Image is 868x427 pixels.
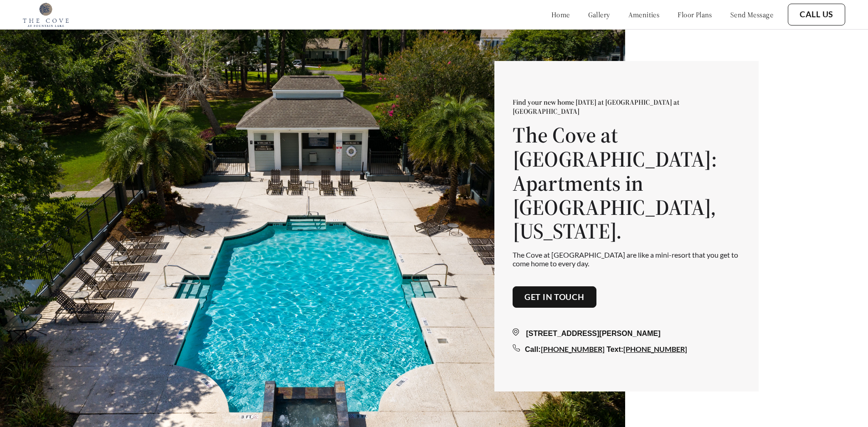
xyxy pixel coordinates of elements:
span: Call: [525,346,541,353]
a: gallery [588,10,610,19]
a: send message [730,10,773,19]
a: [PHONE_NUMBER] [541,345,605,353]
p: Find your new home [DATE] at [GEOGRAPHIC_DATA] at [GEOGRAPHIC_DATA] [513,97,740,116]
a: [PHONE_NUMBER] [623,345,687,353]
a: home [551,10,570,19]
a: Call Us [800,10,833,20]
button: Get in touch [513,286,596,308]
a: amenities [628,10,660,19]
a: Get in touch [524,292,585,302]
img: Company logo [23,2,69,27]
p: The Cove at [GEOGRAPHIC_DATA] are like a mini-resort that you get to come home to every day. [513,250,740,268]
button: Call Us [788,4,845,25]
div: [STREET_ADDRESS][PERSON_NAME] [513,328,740,339]
a: floor plans [678,10,712,19]
h1: The Cove at [GEOGRAPHIC_DATA]: Apartments in [GEOGRAPHIC_DATA], [US_STATE]. [513,123,740,243]
span: Text: [606,346,623,353]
